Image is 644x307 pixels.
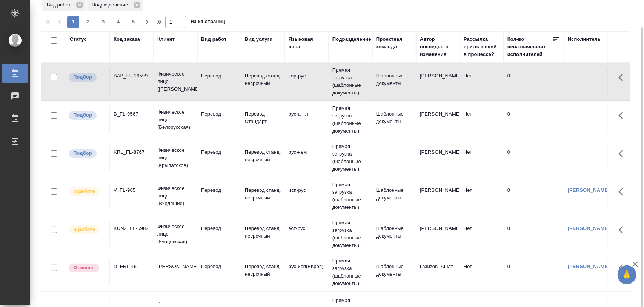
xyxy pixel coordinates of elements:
[621,267,633,283] span: 🙏
[416,183,460,209] td: [PERSON_NAME]
[568,225,610,231] a: [PERSON_NAME]
[329,63,372,100] td: Прямая загрузка (шаблонные документы)
[68,187,105,197] div: Исполнитель выполняет работу
[285,68,329,95] td: кор-рус
[157,108,194,131] p: Физическое лицо (Белорусская)
[416,145,460,171] td: [PERSON_NAME]
[416,259,460,285] td: Газизов Ринат
[157,185,194,207] p: Физическое лицо (Входящие)
[504,145,564,171] td: 0
[73,111,92,119] p: Подбор
[568,264,610,269] a: [PERSON_NAME]
[289,35,325,51] div: Языковая пара
[201,187,237,194] p: Перевод
[568,187,610,193] a: [PERSON_NAME]
[114,187,150,194] div: V_FL-965
[68,225,105,235] div: Исполнитель выполняет работу
[201,35,227,43] div: Вид работ
[97,16,109,28] button: 3
[372,221,416,247] td: Шаблонные документы
[614,68,632,86] button: Здесь прячутся важные кнопки
[504,183,564,209] td: 0
[68,263,105,273] div: Этап отменен, работу выполнять не нужно
[68,148,105,159] div: Можно подбирать исполнителей
[68,72,105,82] div: Можно подбирать исполнителей
[329,215,372,253] td: Прямая загрузка (шаблонные документы)
[416,106,460,133] td: [PERSON_NAME]
[460,106,504,133] td: Нет
[416,68,460,95] td: [PERSON_NAME]
[157,263,194,270] p: [PERSON_NAME]
[112,16,124,28] button: 4
[285,183,329,209] td: исп-рус
[114,35,140,43] div: Код заказа
[68,110,105,120] div: Можно подбирать исполнителей
[285,259,329,285] td: рус-исп(Европ)
[245,148,281,164] p: Перевод станд. несрочный
[128,18,140,26] span: 5
[460,68,504,95] td: Нет
[114,110,150,118] div: B_FL-9567
[504,221,564,247] td: 0
[201,225,237,232] p: Перевод
[372,259,416,285] td: Шаблонные документы
[82,16,94,28] button: 2
[329,139,372,177] td: Прямая загрузка (шаблонные документы)
[285,145,329,171] td: рус-нем
[114,148,150,156] div: KRL_FL-8767
[201,72,237,80] p: Перевод
[114,225,150,232] div: KUNZ_FL-5982
[92,1,131,9] p: Подразделение
[73,264,95,272] p: Отменен
[329,177,372,215] td: Прямая загрузка (шаблонные документы)
[376,35,412,51] div: Проектная команда
[372,68,416,95] td: Шаблонные документы
[245,187,281,202] p: Перевод станд. несрочный
[460,183,504,209] td: Нет
[97,18,109,26] span: 3
[73,73,92,81] p: Подбор
[420,35,456,58] div: Автор последнего изменения
[460,145,504,171] td: Нет
[191,17,225,28] span: из 84 страниц
[460,259,504,285] td: Нет
[82,18,94,26] span: 2
[504,106,564,133] td: 0
[614,145,632,163] button: Здесь прячутся важные кнопки
[460,221,504,247] td: Нет
[504,68,564,95] td: 0
[245,35,273,43] div: Вид услуги
[504,259,564,285] td: 0
[201,263,237,270] p: Перевод
[416,221,460,247] td: [PERSON_NAME]
[245,72,281,87] p: Перевод станд. несрочный
[114,72,150,80] div: BAB_FL-16599
[614,259,632,277] button: Здесь прячутся важные кнопки
[157,147,194,169] p: Физическое лицо (Крылатское)
[614,183,632,201] button: Здесь прячутся важные кнопки
[568,35,601,43] div: Исполнитель
[285,106,329,133] td: рус-англ
[329,101,372,139] td: Прямая загрузка (шаблонные документы)
[157,35,175,43] div: Клиент
[73,226,95,233] p: В работе
[614,221,632,239] button: Здесь прячутся важные кнопки
[157,223,194,245] p: Физическое лицо (Кунцевская)
[70,35,87,43] div: Статус
[464,35,500,58] div: Рассылка приглашений в процессе?
[507,35,553,58] div: Кол-во неназначенных исполнителей
[114,263,150,270] div: D_FRL-46
[329,253,372,291] td: Прямая загрузка (шаблонные документы)
[285,221,329,247] td: эст-рус
[201,110,237,118] p: Перевод
[47,1,73,9] p: Вид работ
[372,106,416,133] td: Шаблонные документы
[201,148,237,156] p: Перевод
[73,150,92,157] p: Подбор
[245,225,281,240] p: Перевод станд. несрочный
[245,263,281,278] p: Перевод станд. несрочный
[332,35,371,43] div: Подразделение
[372,183,416,209] td: Шаблонные документы
[128,16,140,28] button: 5
[614,106,632,125] button: Здесь прячутся важные кнопки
